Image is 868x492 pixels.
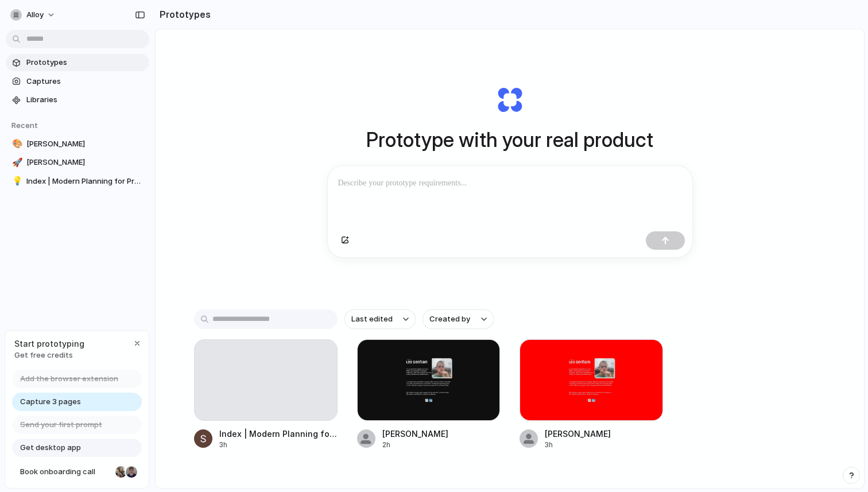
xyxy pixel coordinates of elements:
span: alloy [26,9,44,21]
span: Add the browser extension [20,373,118,385]
div: Christian Iacullo [125,465,138,479]
span: Capture 3 pages [20,396,81,408]
span: [PERSON_NAME] [26,138,145,150]
a: Leo Denham[PERSON_NAME]2h [357,339,501,450]
button: 💡 [10,176,22,187]
span: Prototypes [26,57,145,68]
span: Get desktop app [20,442,81,454]
div: 💡 [12,175,20,188]
button: 🚀 [10,157,22,168]
button: alloy [6,6,61,24]
h2: Prototypes [155,7,211,21]
span: Captures [26,76,145,87]
a: 🚀[PERSON_NAME] [6,154,149,171]
button: Created by [423,309,494,329]
span: Created by [429,313,470,325]
div: 🎨 [12,137,20,150]
span: Libraries [26,94,145,106]
div: Nicole Kubica [114,465,128,479]
button: Last edited [344,309,416,329]
a: Captures [6,73,149,90]
a: Book onboarding call [12,463,142,481]
a: 🎨[PERSON_NAME] [6,135,149,153]
a: Index | Modern Planning for Product Management3h [194,339,338,450]
div: 3h [219,440,338,450]
span: Book onboarding call [20,466,111,478]
button: 🎨 [10,138,22,150]
div: [PERSON_NAME] [382,428,448,440]
div: Index | Modern Planning for Product Management [219,428,338,440]
span: Index | Modern Planning for Product Management [26,176,145,187]
a: Leo Denham[PERSON_NAME]3h [520,339,663,450]
div: 🚀 [12,156,20,169]
div: 2h [382,440,448,450]
span: Get free credits [14,350,84,361]
a: Get desktop app [12,439,142,457]
h1: Prototype with your real product [366,125,653,155]
span: [PERSON_NAME] [26,157,145,168]
span: Recent [11,121,38,130]
div: 3h [545,440,611,450]
a: 💡Index | Modern Planning for Product Management [6,173,149,190]
a: Prototypes [6,54,149,71]
a: Libraries [6,91,149,109]
span: Last edited [351,313,393,325]
span: Send your first prompt [20,419,102,431]
div: [PERSON_NAME] [545,428,611,440]
span: Start prototyping [14,338,84,350]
